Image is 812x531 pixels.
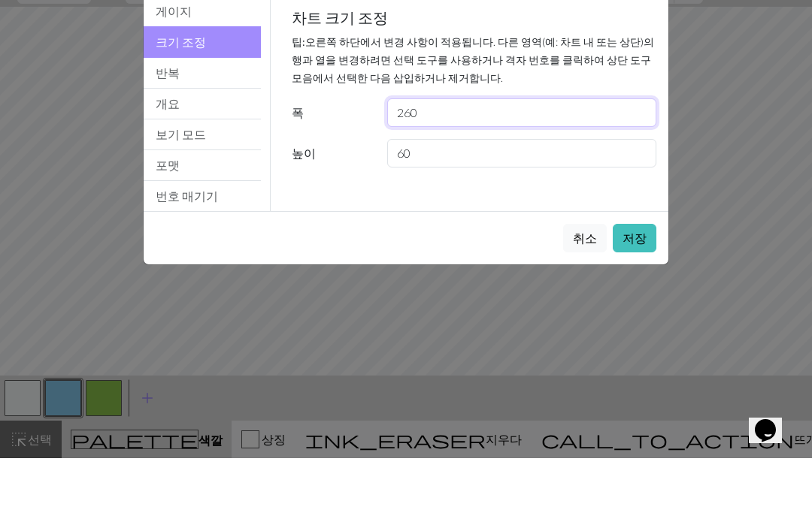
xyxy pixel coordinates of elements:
button: 개요 [144,161,261,192]
h5: 차트 크기 조정 [292,81,657,99]
button: 크기 조정 [144,99,261,131]
h5: 설정 [156,34,186,56]
button: 닫다 [638,33,662,57]
button: 게이지 [144,69,261,100]
button: 포맷 [144,223,261,254]
button: 저장 [613,297,656,325]
button: 반복 [144,131,261,161]
label: 폭 [283,171,378,200]
strong: 팁: [292,108,305,121]
iframe: 채팅 위젯 [749,471,797,516]
button: 취소 [563,297,607,325]
label: 높이 [283,212,378,240]
button: 번호 매기기 [144,254,261,284]
small: 오른쪽 하단에서 변경 사항이 적용됩니다. 다른 영역(예: 차트 내 또는 상단)의 행과 열을 변경하려면 선택 도구를 사용하거나 격자 번호를 클릭하여 상단 도구 모음에서 선택한 ... [292,108,654,157]
button: 보기 모드 [144,192,261,223]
